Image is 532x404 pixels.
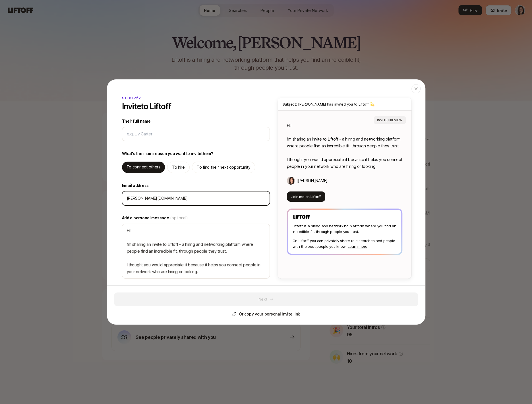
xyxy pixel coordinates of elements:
[122,118,270,125] label: Their full name
[122,96,141,101] p: STEP 1 of 2
[172,164,185,171] p: To hire
[293,214,311,220] img: Liftoff Logo
[287,191,325,202] button: Join me on Liftoff
[127,164,160,170] p: To connect others
[232,311,300,318] button: Or copy your personal invite link
[293,238,397,249] p: On Liftoff you can privately share role searches and people with the best people you know.
[122,182,270,189] label: Email address
[377,118,402,123] p: INVITE PREVIEW
[197,164,251,171] p: To find their next opportunity
[122,215,270,221] label: Add a personal message
[293,223,397,234] p: Liftoff is a hiring and networking platform where you find an incredible fit, through people you ...
[122,224,270,279] textarea: Hi! I’m sharing an invite to Liftoff - a hiring and networking platform where people find an incr...
[170,215,188,221] span: (optional)
[122,150,213,157] p: What's the main reason you want to invite them ?
[282,102,297,106] span: Subject:
[287,177,295,185] img: Eleanor
[127,195,265,202] input: Enter their email address
[282,101,407,107] p: [PERSON_NAME] has invited you to Liftoff 💫
[287,122,402,170] p: Hi! I’m sharing an invite to Liftoff - a hiring and networking platform where people find an incr...
[239,311,300,318] p: Or copy your personal invite link
[127,131,265,137] input: e.g. Liv Carter
[122,102,171,111] p: Invite to Liftoff
[347,244,367,248] a: Learn more
[297,177,328,184] p: [PERSON_NAME]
